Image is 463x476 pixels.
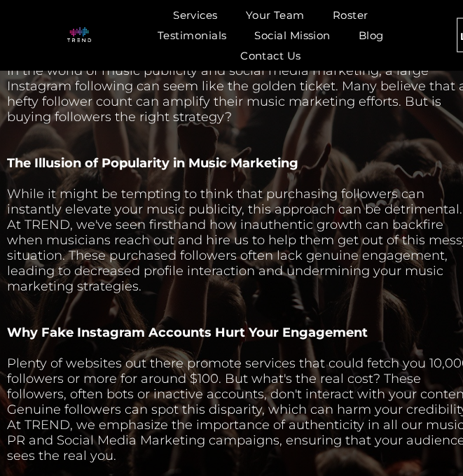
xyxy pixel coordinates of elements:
a: Social Mission [240,25,344,45]
img: logo [67,27,91,42]
a: Contact Us [226,45,315,66]
b: The Illusion of Popularity in Music Marketing [7,155,298,171]
a: Roster [319,5,382,25]
a: Services [159,5,232,25]
a: Your Team [232,5,319,25]
a: Testimonials [144,25,240,45]
b: Why Fake Instagram Accounts Hurt Your Engagement [7,325,368,340]
iframe: Chat Widget [212,314,463,476]
a: Blog [345,25,398,45]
